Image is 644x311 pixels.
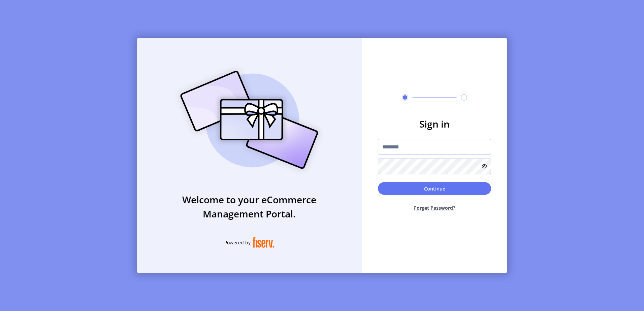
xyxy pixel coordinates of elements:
[224,239,251,246] span: Powered by
[170,63,328,176] img: card_Illustration.svg
[378,182,491,195] button: Continue
[378,199,491,217] button: Forget Password?
[378,117,491,131] h3: Sign in
[137,193,362,221] h3: Welcome to your eCommerce Management Portal.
